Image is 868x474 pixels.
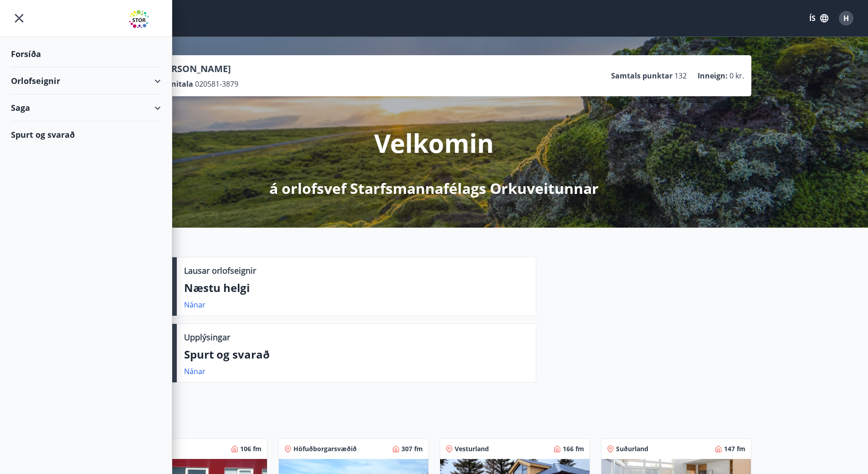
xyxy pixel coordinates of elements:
p: Velkomin [374,125,494,160]
a: Nánar [184,366,205,376]
span: 020581-3879 [195,79,238,89]
p: Inneign : [698,71,728,81]
div: Spurt og svarað [11,121,161,148]
span: 0 kr. [729,71,744,81]
p: Upplýsingar [184,331,230,343]
span: Suðurland [616,444,648,453]
p: Næstu helgi [184,280,529,296]
p: Lausar orlofseignir [184,265,256,276]
span: 307 fm [401,444,423,453]
button: menu [11,10,27,26]
img: union_logo [129,10,161,28]
div: Forsíða [11,41,161,68]
p: Spurt og svarað [184,347,529,362]
p: Samtals punktar [611,71,673,81]
div: Orlofseignir [11,68,161,94]
span: 132 [674,71,687,81]
span: 166 fm [563,444,584,453]
button: H [835,7,857,29]
span: 147 fm [724,444,745,453]
div: Saga [11,94,161,121]
p: Kennitala [157,79,193,89]
span: H [843,13,849,23]
span: Vesturland [455,444,489,453]
p: [PERSON_NAME] [157,63,238,75]
span: 106 fm [240,444,262,453]
span: Höfuðborgarsvæðið [293,444,357,453]
button: ÍS [804,10,833,26]
p: á orlofsvef Starfsmannafélags Orkuveitunnar [269,178,599,198]
a: Nánar [184,300,205,310]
